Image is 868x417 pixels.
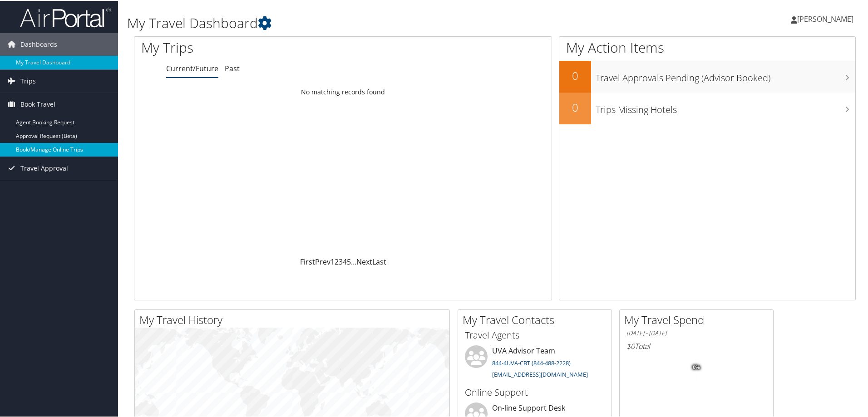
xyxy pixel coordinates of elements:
[559,99,591,114] h2: 0
[20,32,57,55] span: Dashboards
[693,364,700,369] tspan: 0%
[559,92,855,123] a: 0Trips Missing Hotels
[127,13,617,32] h1: My Travel Dashboard
[372,256,386,266] a: Last
[465,385,605,398] h3: Online Support
[492,369,588,378] a: [EMAIL_ADDRESS][DOMAIN_NAME]
[559,67,591,83] h2: 0
[465,328,605,341] h3: Travel Agents
[626,328,766,337] h6: [DATE] - [DATE]
[225,63,240,73] a: Past
[596,98,855,115] h3: Trips Missing Hotels
[339,256,343,266] a: 3
[315,256,330,266] a: Prev
[797,13,853,23] span: [PERSON_NAME]
[20,92,55,115] span: Book Travel
[624,311,773,327] h2: My Travel Spend
[463,311,612,327] h2: My Travel Contacts
[626,340,766,350] h6: Total
[300,256,315,266] a: First
[460,344,609,382] li: UVA Advisor Team
[347,256,351,266] a: 5
[596,66,855,83] h3: Travel Approvals Pending (Advisor Booked)
[20,6,111,27] img: airportal-logo.png
[626,340,635,350] span: $0
[141,37,371,56] h1: My Trips
[330,256,335,266] a: 1
[492,358,571,366] a: 844-4UVA-CBT (844-488-2228)
[351,256,356,266] span: …
[335,256,339,266] a: 2
[139,311,449,327] h2: My Travel History
[134,83,552,99] td: No matching records found
[166,63,218,73] a: Current/Future
[343,256,347,266] a: 4
[20,156,68,179] span: Travel Approval
[791,5,863,32] a: [PERSON_NAME]
[559,37,855,56] h1: My Action Items
[20,69,36,92] span: Trips
[559,60,855,92] a: 0Travel Approvals Pending (Advisor Booked)
[356,256,372,266] a: Next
